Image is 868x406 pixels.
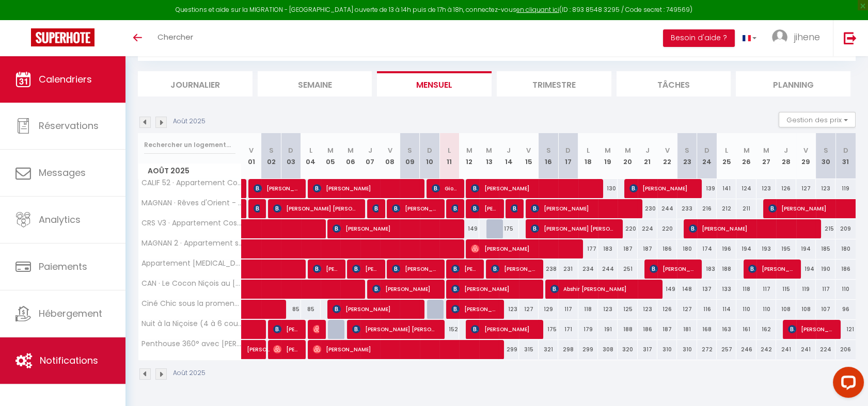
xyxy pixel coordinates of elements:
div: 299 [578,340,598,359]
th: 23 [677,133,697,179]
div: 152 [439,320,459,339]
span: [PERSON_NAME] [451,259,478,279]
div: 175 [539,320,558,339]
div: 320 [618,340,637,359]
div: 123 [499,300,518,319]
span: [PERSON_NAME] [491,259,537,279]
div: 183 [697,259,717,279]
abbr: L [587,145,590,155]
div: 224 [816,340,835,359]
div: 298 [558,340,578,359]
span: CALIF 52 · Appartement Cosy - Terrasse clim [140,179,243,187]
abbr: S [407,145,412,155]
th: 24 [697,133,717,179]
abbr: M [763,145,769,155]
th: 19 [598,133,618,179]
abbr: L [309,145,312,155]
span: [PERSON_NAME] [471,239,576,258]
div: 244 [657,199,677,218]
a: Chercher [150,20,201,56]
th: 06 [340,133,360,179]
div: 108 [796,300,816,319]
div: 251 [618,259,637,279]
div: 137 [697,280,717,299]
span: CRS V3 · Appartement Cosy Proche mer - Clim [140,219,243,227]
a: [PERSON_NAME] [242,340,261,360]
div: 299 [499,340,518,359]
div: 244 [598,259,618,279]
div: 180 [835,239,856,258]
span: [PERSON_NAME] [689,219,813,238]
div: 107 [816,300,835,319]
th: 04 [301,133,321,179]
div: 110 [835,280,856,299]
div: 180 [677,239,697,258]
th: 14 [499,133,518,179]
span: [PERSON_NAME] [247,334,271,354]
th: 03 [281,133,301,179]
div: 149 [657,280,677,299]
span: [PERSON_NAME] [451,299,497,319]
div: 196 [717,239,736,258]
div: 129 [539,300,558,319]
div: 116 [697,300,717,319]
th: 20 [618,133,637,179]
p: Août 2025 [173,117,206,126]
div: 216 [697,199,717,218]
abbr: D [427,145,432,155]
abbr: V [249,145,254,155]
th: 16 [539,133,558,179]
th: 17 [558,133,578,179]
div: 310 [677,340,697,359]
span: Analytics [39,213,81,226]
abbr: M [466,145,472,155]
abbr: S [269,145,274,155]
abbr: V [526,145,531,155]
div: 123 [756,179,776,198]
div: 110 [736,300,756,319]
abbr: D [704,145,709,155]
th: 01 [242,133,261,179]
th: 28 [776,133,796,179]
div: 194 [796,259,816,279]
span: [PERSON_NAME] [333,219,457,238]
a: en cliquant ici [516,5,559,14]
div: 141 [717,179,736,198]
li: Semaine [258,71,372,96]
th: 30 [816,133,835,179]
div: 127 [796,179,816,198]
span: [PERSON_NAME] [471,178,595,198]
th: 15 [519,133,539,179]
li: Journalier [138,71,252,96]
div: 124 [736,179,756,198]
span: [PERSON_NAME] [313,319,320,339]
div: 212 [717,199,736,218]
span: Appartement [MEDICAL_DATA] Clim Hypercentre [140,259,243,267]
div: 148 [677,280,697,299]
span: [PERSON_NAME] [313,339,496,359]
th: 18 [578,133,598,179]
div: 126 [657,300,677,319]
div: 121 [835,320,856,339]
div: 206 [835,340,856,359]
li: Tâches [617,71,731,96]
div: 118 [736,280,756,299]
div: 149 [459,219,479,238]
th: 10 [420,133,439,179]
span: [PERSON_NAME] [254,178,299,198]
span: [PERSON_NAME] [PERSON_NAME] [352,319,437,339]
img: logout [844,31,857,44]
th: 07 [360,133,380,179]
span: Réservations [39,119,99,132]
p: Août 2025 [173,368,206,378]
span: [PERSON_NAME] [392,259,438,279]
span: MAGNAN · Rêves d'Orient - proche mer [140,199,243,207]
div: 133 [717,280,736,299]
div: 117 [756,280,776,299]
div: 163 [717,320,736,339]
span: [PERSON_NAME] [531,199,636,218]
span: Paiements [39,260,87,273]
span: [PERSON_NAME] [471,319,536,339]
div: 317 [638,340,657,359]
div: 186 [638,320,657,339]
